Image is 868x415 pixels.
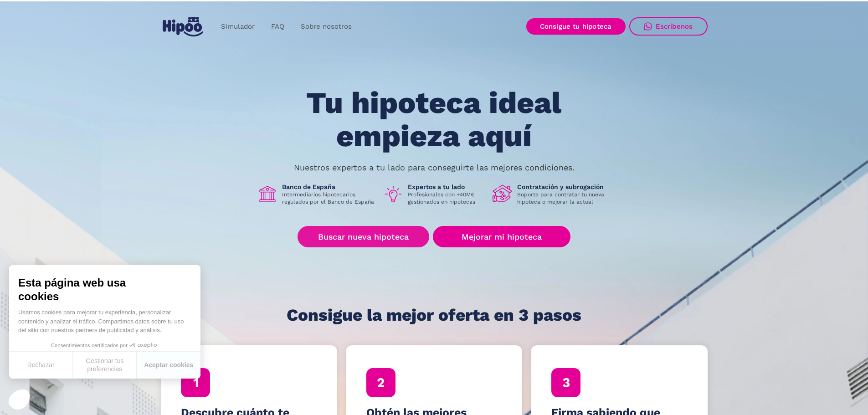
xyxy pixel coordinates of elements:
a: Escríbenos [629,17,708,36]
h1: Tu hipoteca ideal empieza aquí [261,87,606,153]
a: FAQ [263,18,293,36]
a: home [161,13,205,40]
a: Sobre nosotros [293,18,360,36]
p: Intermediarios hipotecarios regulados por el Banco de España [282,191,376,205]
p: Nuestros expertos a tu lado para conseguirte las mejores condiciones. [294,164,575,171]
h1: Expertos a tu lado [408,183,485,191]
a: Consigue tu hipoteca [526,18,626,35]
h1: Banco de España [282,183,376,191]
h1: Contratación y subrogación [517,183,611,191]
a: Mejorar mi hipoteca [433,226,570,247]
a: Buscar nueva hipoteca [298,226,429,247]
p: Profesionales con +40M€ gestionados en hipotecas [408,191,485,205]
div: Escríbenos [656,22,693,31]
h1: Consigue la mejor oferta en 3 pasos [287,306,581,324]
a: Simulador [213,18,263,36]
p: Soporte para contratar tu nueva hipoteca o mejorar la actual [517,191,611,205]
